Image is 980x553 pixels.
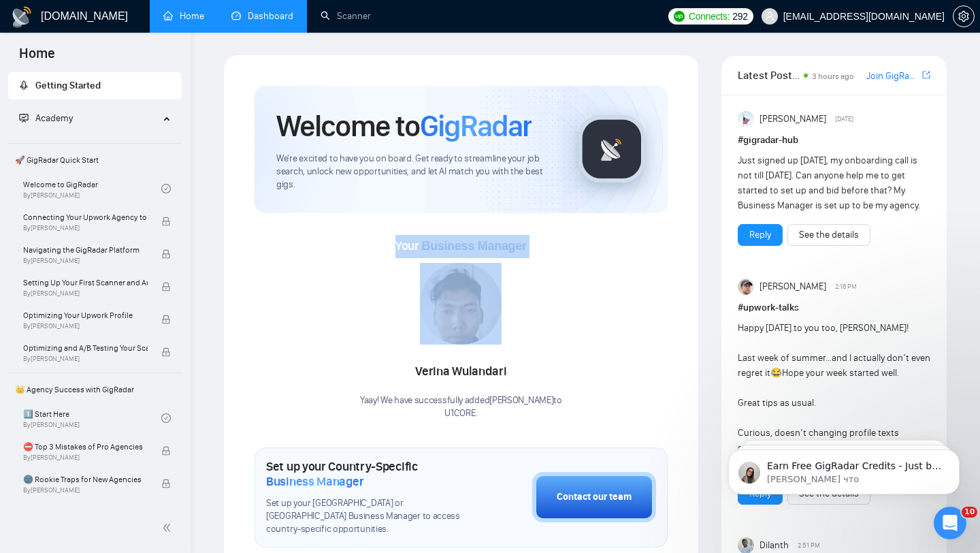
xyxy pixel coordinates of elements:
button: See the details [787,224,870,246]
a: 1️⃣ Start HereBy[PERSON_NAME] [23,403,161,433]
span: check-circle [161,184,171,193]
img: Igor Šalagin [738,279,754,295]
span: double-left [162,521,176,535]
h1: Welcome to [276,108,532,144]
button: setting [953,5,975,27]
a: See the details [799,227,859,242]
span: Optimizing Your Upwork Profile [23,309,148,322]
div: Contact our team [557,490,632,505]
a: homeHome [163,10,204,22]
span: 10 [962,507,977,518]
span: Academy [35,112,73,124]
span: Getting Started [35,80,101,91]
span: By [PERSON_NAME] [23,486,148,494]
span: 292 [732,9,747,24]
span: Navigating the GigRadar Platform [23,243,148,257]
span: user [765,12,774,21]
a: dashboardDashboard [231,10,293,22]
span: 👑 Agency Success with GigRadar [10,376,180,403]
span: Business Manager [421,239,526,253]
span: Your [395,238,527,253]
span: Just signed up [DATE], my onboarding call is not till [DATE]. Can anyone help me to get started t... [738,155,920,211]
span: lock [161,249,171,259]
span: Optimizing and A/B Testing Your Scanner for Better Results [23,341,148,355]
span: 🚀 GigRadar Quick Start [10,146,180,174]
span: rocket [19,80,29,90]
img: 1712061552960-WhatsApp%20Image%202024-04-02%20at%2020.30.59.jpeg [420,263,502,345]
span: Connects: [689,9,730,24]
span: Connecting Your Upwork Agency to GigRadar [23,210,148,224]
span: Latest Posts from the GigRadar Community [738,67,800,84]
img: upwork-logo.png [674,11,685,22]
span: [PERSON_NAME] [759,112,826,127]
a: Reply [749,227,771,242]
span: fund-projection-screen [19,113,29,123]
span: lock [161,347,171,357]
span: lock [161,479,171,488]
img: Anisuzzaman Khan [738,111,754,127]
button: Contact our team [532,472,656,522]
span: By [PERSON_NAME] [23,355,148,363]
iframe: Intercom live chat [934,507,966,539]
h1: # gigradar-hub [738,133,930,148]
span: Home [8,44,66,72]
span: By [PERSON_NAME] [23,257,148,265]
button: Reply [738,224,783,246]
span: lock [161,315,171,324]
iframe: Intercom notifications сообщение [708,421,980,516]
a: Welcome to GigRadarBy[PERSON_NAME] [23,174,161,204]
span: export [922,69,930,80]
h1: Set up your Country-Specific [266,459,464,489]
span: We're excited to have you on board. Get ready to streamline your job search, unlock new opportuni... [276,153,556,191]
span: By [PERSON_NAME] [23,224,148,232]
span: Set up your [GEOGRAPHIC_DATA] or [GEOGRAPHIC_DATA] Business Manager to access country-specific op... [266,497,464,536]
img: gigradar-logo.png [578,115,646,183]
span: [PERSON_NAME] [759,279,826,294]
h1: # upwork-talks [738,300,930,315]
span: 🌚 Rookie Traps for New Agencies [23,473,148,486]
span: By [PERSON_NAME] [23,322,148,330]
span: GigRadar [420,108,532,144]
div: Verina Wulandari [360,360,562,383]
span: By [PERSON_NAME] [23,289,148,298]
span: Dilanth [759,538,789,553]
span: 2:51 PM [798,539,820,552]
span: check-circle [161,413,171,423]
img: logo [11,6,33,28]
li: Getting Started [8,72,182,99]
a: searchScanner [321,10,371,22]
span: By [PERSON_NAME] [23,454,148,462]
div: Yaay! We have successfully added [PERSON_NAME] to [360,394,562,420]
span: ⛔ Top 3 Mistakes of Pro Agencies [23,440,148,454]
span: 😂 [770,367,782,379]
a: export [922,69,930,82]
span: lock [161,217,171,226]
span: Happy [DATE] to you too, [PERSON_NAME]! Last week of summer…and I actually don’t even regret it H... [738,322,930,454]
span: [DATE] [835,113,853,125]
span: Setting Up Your First Scanner and Auto-Bidder [23,276,148,289]
a: setting [953,11,975,22]
span: lock [161,282,171,291]
span: lock [161,446,171,456]
p: U1CORE . [360,407,562,420]
span: setting [953,11,974,22]
span: 2:16 PM [835,281,857,293]
span: Business Manager [266,474,363,489]
span: Academy [19,112,73,124]
span: 3 hours ago [812,72,854,81]
a: Join GigRadar Slack Community [866,69,919,84]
